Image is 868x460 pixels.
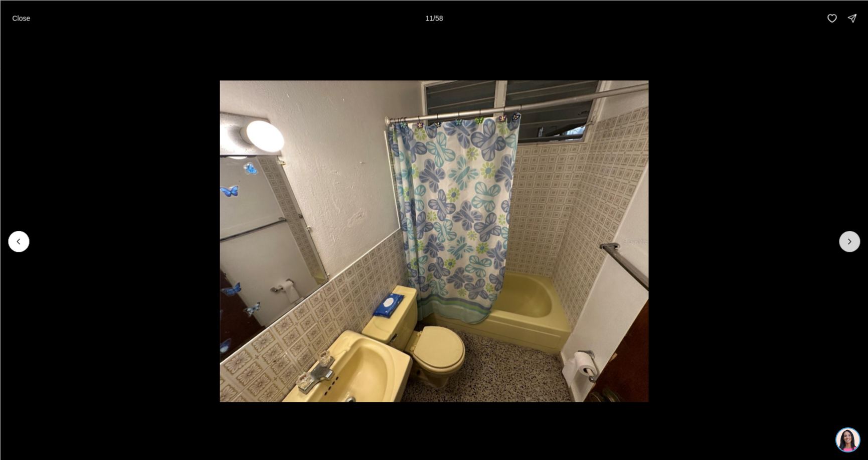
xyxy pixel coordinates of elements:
[8,231,29,252] button: Previous slide
[6,8,36,28] button: Close
[12,14,30,22] p: Close
[6,6,29,29] img: be3d4b55-7850-4bcb-9297-a2f9cd376e78.png
[839,231,860,252] button: Next slide
[425,14,443,22] p: 11 / 58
